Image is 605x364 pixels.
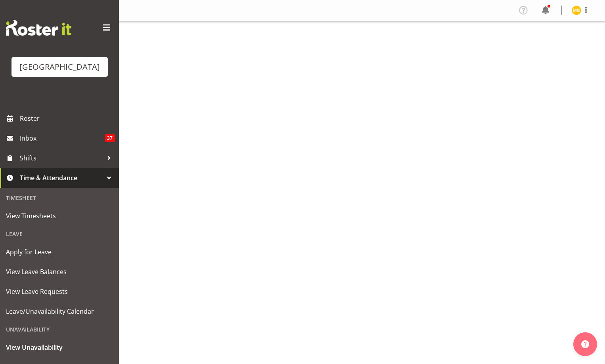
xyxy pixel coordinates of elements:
[2,190,117,206] div: Timesheet
[2,262,117,282] a: View Leave Balances
[6,266,113,278] span: View Leave Balances
[6,341,113,353] span: View Unavailability
[20,132,105,144] span: Inbox
[2,282,117,301] a: View Leave Requests
[2,301,117,321] a: Leave/Unavailability Calendar
[2,242,117,262] a: Apply for Leave
[6,305,113,317] span: Leave/Unavailability Calendar
[6,20,71,36] img: Rosterit website logo
[2,226,117,242] div: Leave
[20,172,103,184] span: Time & Attendance
[20,112,115,124] span: Roster
[2,206,117,226] a: View Timesheets
[6,246,113,258] span: Apply for Leave
[572,6,581,15] img: michelle-bradbury9520.jpg
[581,340,589,348] img: help-xxl-2.png
[105,134,115,142] span: 37
[2,337,117,357] a: View Unavailability
[6,286,113,297] span: View Leave Requests
[6,210,113,222] span: View Timesheets
[2,321,117,337] div: Unavailability
[20,152,103,164] span: Shifts
[19,61,100,73] div: [GEOGRAPHIC_DATA]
